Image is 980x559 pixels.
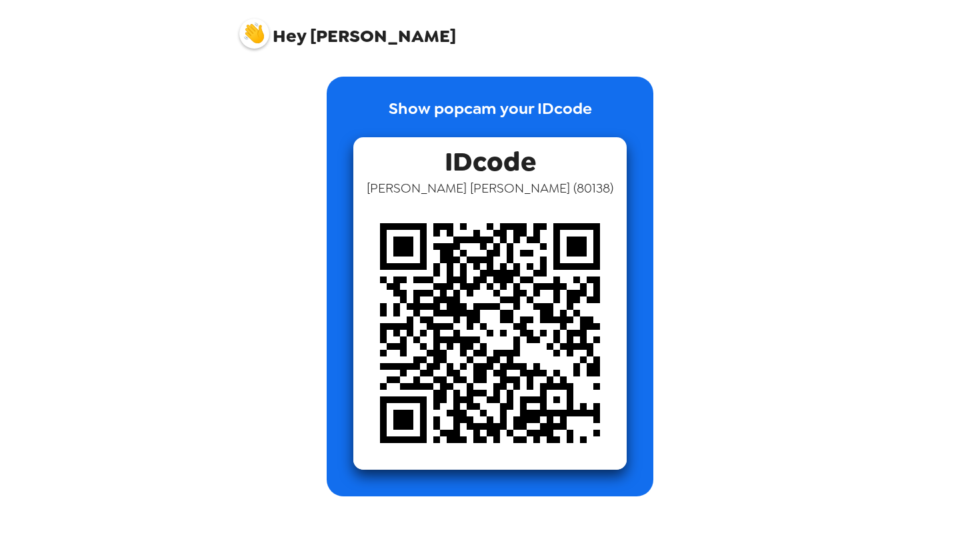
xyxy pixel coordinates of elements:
span: [PERSON_NAME] [239,12,456,45]
img: profile pic [239,19,269,49]
span: Hey [273,24,306,48]
span: [PERSON_NAME] [PERSON_NAME] ( 80138 ) [367,179,613,197]
span: IDcode [445,137,536,179]
p: Show popcam your IDcode [389,97,592,137]
img: qr code [353,197,627,470]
